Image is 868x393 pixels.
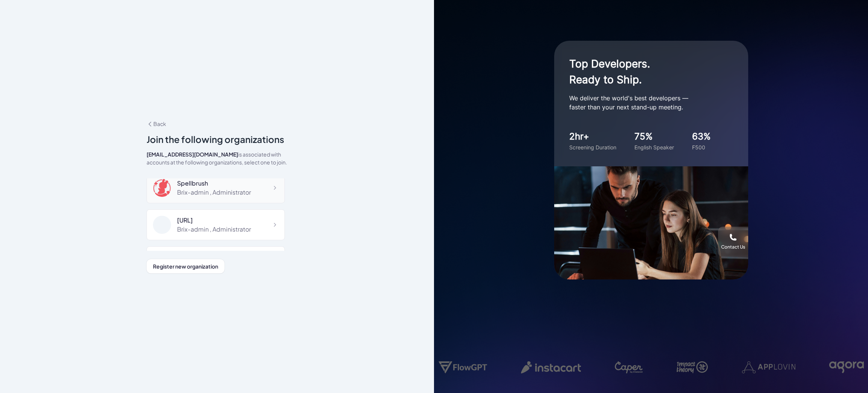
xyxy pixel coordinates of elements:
div: Screening Duration [569,143,616,151]
div: 75% [634,130,674,143]
span: [EMAIL_ADDRESS][DOMAIN_NAME] [147,151,238,158]
span: Register new organization [153,263,218,270]
div: F500 [692,143,711,151]
p: We deliver the world's best developers — faster than your next stand-up meeting. [569,94,720,112]
div: 2hr+ [569,130,616,143]
div: [URL] [177,216,251,225]
button: Contact Us [718,227,748,257]
div: 63% [692,130,711,143]
h1: Top Developers. Ready to Ship. [569,56,720,88]
div: Join the following organizations [147,132,288,146]
div: Contact Us [721,244,745,250]
div: Brix-admin , Administrator [177,188,251,197]
img: fe73c9bafcd2438181e4500b74275f91.jpg [153,179,171,197]
div: English Speaker [634,143,674,151]
div: Spellbrush [177,179,251,188]
span: is associated with accounts at the following organizations, select one to join. [147,151,287,166]
div: Brix-admin , Administrator [177,225,251,234]
span: Back [147,120,166,127]
button: Register new organization [147,259,225,273]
